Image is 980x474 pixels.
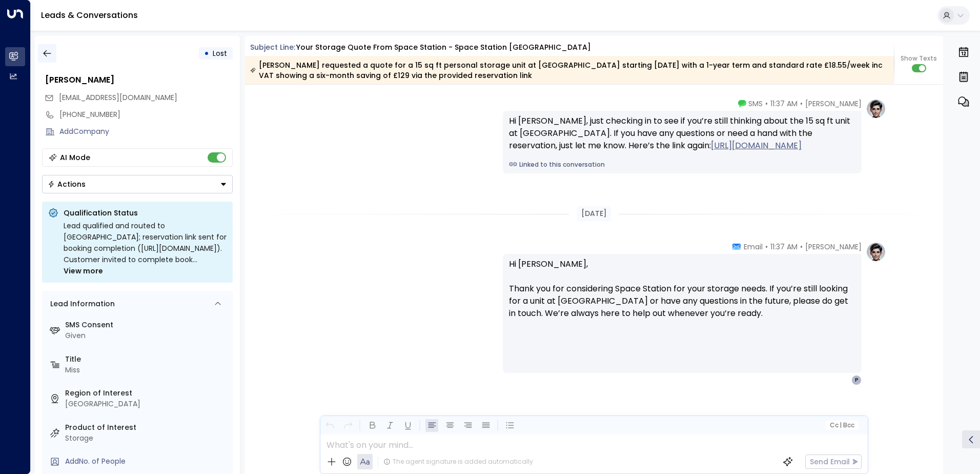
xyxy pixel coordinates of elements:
div: Hi [PERSON_NAME], just checking in to see if you’re still thinking about the 15 sq ft unit at [GE... [509,115,855,152]
span: [PERSON_NAME] [805,242,862,252]
span: Subject Line: [250,42,295,52]
label: Product of Interest [65,422,229,433]
span: | [840,422,842,429]
label: Title [65,354,229,365]
a: Leads & Conversations [41,9,138,21]
span: • [765,98,768,109]
span: 11:37 AM [770,242,798,252]
p: Hi [PERSON_NAME], Thank you for considering Space Station for your storage needs. If you’re still... [509,258,855,332]
div: P [851,375,862,385]
div: [GEOGRAPHIC_DATA] [65,399,229,409]
button: Actions [42,175,233,193]
button: Undo [323,419,336,432]
span: • [765,242,768,252]
span: 11:37 AM [770,98,798,109]
div: AI Mode [60,152,90,163]
p: Qualification Status [64,208,227,218]
div: [PERSON_NAME] [45,74,233,86]
div: Miss [65,365,229,376]
span: [PERSON_NAME] [805,98,862,109]
span: • [800,242,803,252]
div: The agent signature is added automatically [383,457,533,466]
span: [EMAIL_ADDRESS][DOMAIN_NAME] [59,92,177,103]
div: AddNo. of People [65,456,229,467]
a: [URL][DOMAIN_NAME] [711,140,802,152]
div: AddCompany [59,126,233,137]
span: SMS [748,98,763,109]
button: Cc|Bcc [825,421,858,430]
div: • [204,44,209,63]
label: SMS Consent [65,320,229,330]
span: View more [64,265,103,276]
div: Actions [48,180,86,189]
span: Cc Bcc [829,422,854,429]
label: Region of Interest [65,388,229,399]
div: Button group with a nested menu [42,175,233,193]
div: Your storage quote from Space Station - Space Station [GEOGRAPHIC_DATA] [296,42,591,53]
span: Lost [213,48,227,58]
span: Email [744,242,763,252]
span: patsyannmccoy@gmail.com [59,92,177,103]
div: Lead Information [47,299,115,309]
div: [PHONE_NUMBER] [59,109,233,120]
div: Given [65,330,229,341]
div: Storage [65,433,229,444]
img: profile-logo.png [866,242,886,262]
button: Redo [341,419,354,432]
img: profile-logo.png [866,98,886,119]
div: Lead qualified and routed to [GEOGRAPHIC_DATA]; reservation link sent for booking completion ([UR... [64,220,227,276]
span: • [800,98,803,109]
a: Linked to this conversation [509,160,855,169]
span: Show Texts [901,54,937,63]
div: [PERSON_NAME] requested a quote for a 15 sq ft personal storage unit at [GEOGRAPHIC_DATA] startin... [250,60,888,81]
div: [DATE] [577,206,611,221]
